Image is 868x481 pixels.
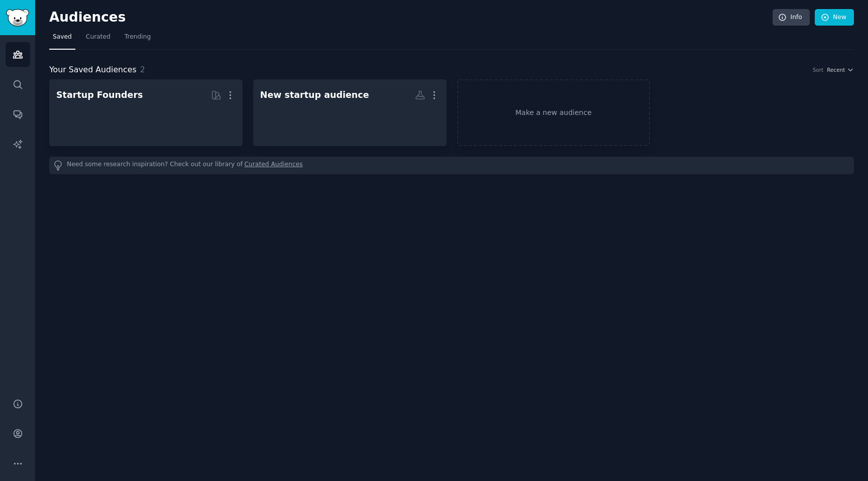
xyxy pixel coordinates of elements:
[125,33,151,42] span: Trending
[49,64,137,76] span: Your Saved Audiences
[260,89,369,101] div: New startup audience
[121,29,154,50] a: Trending
[86,33,111,42] span: Curated
[773,9,810,26] a: Info
[49,10,773,26] h2: Audiences
[245,160,303,171] a: Curated Audiences
[56,89,143,101] div: Startup Founders
[827,66,854,73] button: Recent
[82,29,114,50] a: Curated
[49,157,854,174] div: Need some research inspiration? Check out our library of
[457,79,650,146] a: Make a new audience
[827,66,845,73] span: Recent
[53,33,72,42] span: Saved
[140,65,145,74] span: 2
[6,9,29,27] img: GummySearch logo
[49,29,75,50] a: Saved
[815,9,854,26] a: New
[49,79,243,146] a: Startup Founders
[813,66,824,73] div: Sort
[253,79,447,146] a: New startup audience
